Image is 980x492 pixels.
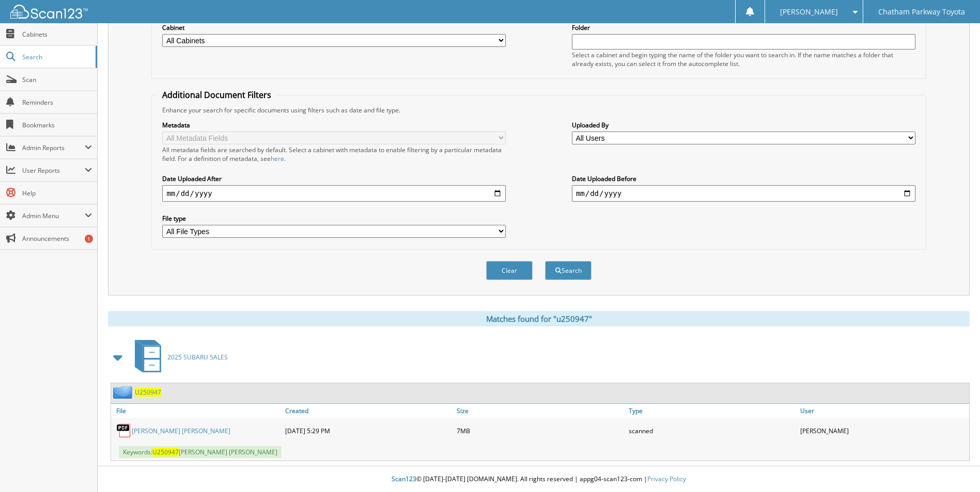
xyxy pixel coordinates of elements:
a: U250947 [135,388,161,397]
label: Date Uploaded Before [572,174,915,183]
a: [PERSON_NAME] [PERSON_NAME] [132,427,230,435]
legend: Additional Document Filters [157,89,276,101]
a: Type [626,404,798,418]
input: end [572,185,915,202]
div: 7MB [454,420,626,441]
span: Bookmarks [22,121,92,129]
span: User Reports [22,166,85,175]
div: 1 [85,235,93,243]
a: File [111,404,283,418]
button: Clear [486,261,533,280]
label: File type [162,214,506,223]
a: 2025 SUBARU SALES [129,337,228,378]
a: User [798,404,969,418]
label: Uploaded By [572,121,915,129]
label: Cabinet [162,23,506,32]
a: Created [283,404,454,418]
div: Enhance your search for specific documents using filters such as date and file type. [157,106,920,114]
span: Help [22,189,92,198]
span: Chatham Parkway Toyota [878,9,965,15]
span: Keywords: [PERSON_NAME] [PERSON_NAME] [119,446,282,458]
span: Admin Reports [22,143,85,152]
div: [PERSON_NAME] [798,420,969,441]
div: Matches found for "u250947" [108,311,970,326]
span: Announcements [22,234,92,243]
span: Search [22,53,90,61]
label: Folder [572,23,915,32]
span: Reminders [22,98,92,107]
span: 2025 SUBARU SALES [167,353,228,362]
div: All metadata fields are searched by default. Select a cabinet with metadata to enable filtering b... [162,145,506,163]
img: scan123-logo-white.svg [10,5,88,19]
img: PDF.png [116,423,132,438]
a: Size [454,404,626,418]
a: here [271,154,284,163]
span: Cabinets [22,30,92,39]
div: Select a cabinet and begin typing the name of the folder you want to search in. If the name match... [572,51,915,68]
div: © [DATE]-[DATE] [DOMAIN_NAME]. All rights reserved | appg04-scan123-com | [98,467,980,492]
input: start [162,185,506,202]
label: Date Uploaded After [162,174,506,183]
div: scanned [626,420,798,441]
span: U250947 [152,448,179,456]
label: Metadata [162,121,506,129]
span: Scan [22,75,92,84]
span: [PERSON_NAME] [780,9,838,15]
button: Search [545,261,592,280]
span: Admin Menu [22,211,85,220]
img: folder2.png [113,386,135,399]
a: Privacy Policy [647,474,686,483]
span: Scan123 [392,474,416,483]
div: [DATE] 5:29 PM [283,420,454,441]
